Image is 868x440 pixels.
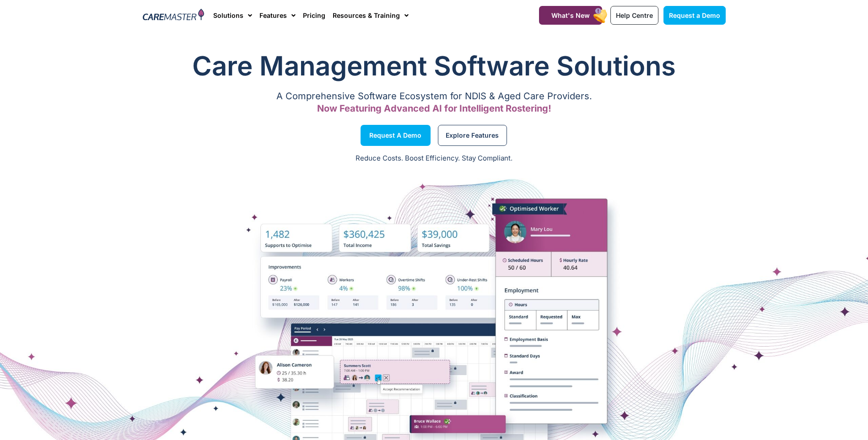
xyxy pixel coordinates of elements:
a: Explore Features [438,125,507,146]
span: Help Centre [616,11,653,19]
a: Request a Demo [663,6,726,25]
img: CareMaster Logo [143,9,205,22]
a: Help Centre [610,6,658,25]
p: A Comprehensive Software Ecosystem for NDIS & Aged Care Providers. [143,93,726,99]
h1: Care Management Software Solutions [143,48,726,84]
span: What's New [551,11,590,19]
span: Now Featuring Advanced AI for Intelligent Rostering! [317,103,551,114]
a: What's New [539,6,602,25]
span: Request a Demo [669,11,720,19]
p: Reduce Costs. Boost Efficiency. Stay Compliant. [5,153,863,164]
span: Request a Demo [369,133,421,138]
a: Request a Demo [361,125,431,146]
span: Explore Features [446,133,499,138]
